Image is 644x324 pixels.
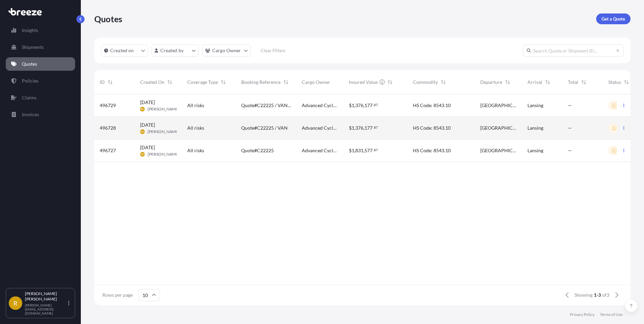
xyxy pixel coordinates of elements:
[241,102,291,109] span: Quote#C22225 / VAN (2)
[373,149,374,151] span: .
[141,128,144,135] span: RD
[373,104,374,106] span: .
[480,125,517,131] span: [GEOGRAPHIC_DATA]
[141,151,144,158] span: RD
[570,312,594,317] a: Privacy Policy
[241,79,281,86] span: Booking Reference
[354,148,355,153] span: ,
[6,74,75,88] a: Policies
[187,79,218,86] span: Coverage Type
[355,148,363,153] span: 831
[575,292,592,298] span: Showing
[25,291,67,302] p: [PERSON_NAME] [PERSON_NAME]
[6,40,75,54] a: Shipments
[282,78,290,86] button: Sort
[527,102,543,109] span: Lansing
[355,103,363,108] span: 376
[6,24,75,37] a: Insights
[100,79,105,86] span: ID
[602,292,609,298] span: of 3
[212,47,241,54] p: Cargo Owner
[187,125,204,131] span: All risks
[22,111,39,118] p: Invoices
[6,91,75,104] a: Claims
[140,122,155,128] span: [DATE]
[568,102,572,109] span: —
[363,126,364,130] span: ,
[413,79,438,86] span: Commodity
[622,78,631,86] button: Sort
[241,125,288,131] span: Quote#C22225 / VAN
[527,125,543,131] span: Lansing
[504,78,512,86] button: Sort
[140,144,155,151] span: [DATE]
[373,126,374,129] span: .
[608,79,621,86] span: Status
[602,15,625,22] p: Get a Quote
[6,108,75,121] a: Invoices
[94,13,122,24] p: Quotes
[22,61,37,67] p: Quotes
[349,126,352,130] span: $
[302,79,330,86] span: Cargo Owner
[349,103,352,108] span: $
[544,78,552,86] button: Sort
[364,103,373,108] span: 177
[166,78,174,86] button: Sort
[352,126,354,130] span: 1
[100,125,116,131] span: 496728
[354,126,355,130] span: ,
[100,147,116,154] span: 496727
[152,44,199,57] button: createdBy Filter options
[219,78,227,86] button: Sort
[241,147,274,154] span: Quote#C22225
[355,126,363,130] span: 376
[594,292,601,298] span: 1-3
[13,300,18,306] span: R
[349,79,378,86] span: Insured Value
[352,103,354,108] span: 1
[364,148,373,153] span: 577
[148,152,180,157] span: [PERSON_NAME]
[141,106,144,112] span: RD
[413,125,451,131] span: HS Code: 8543.10
[148,106,180,112] span: [PERSON_NAME]
[480,102,517,109] span: [GEOGRAPHIC_DATA]
[140,79,164,86] span: Created On
[22,27,38,34] p: Insights
[100,102,116,109] span: 496729
[527,79,542,86] span: Arrival
[101,44,148,57] button: createdOn Filter options
[302,125,338,131] span: Advanced Cyclotron Systems Inc.
[364,126,373,130] span: 177
[187,147,204,154] span: All risks
[160,47,184,54] p: Created by
[22,44,44,51] p: Shipments
[374,126,378,129] span: 87
[374,149,378,151] span: 87
[439,78,447,86] button: Sort
[580,78,588,86] button: Sort
[261,47,285,54] p: Clear Filters
[25,303,67,315] p: [PERSON_NAME][EMAIL_ADDRESS][DOMAIN_NAME]
[102,292,133,298] span: Rows per page
[140,99,155,106] span: [DATE]
[600,312,622,317] p: Terms of Use
[374,104,378,106] span: 87
[352,148,354,153] span: 1
[363,148,364,153] span: ,
[480,79,502,86] span: Departure
[110,47,134,54] p: Created on
[568,79,578,86] span: Total
[596,13,631,24] a: Get a Quote
[568,147,572,154] span: —
[254,45,292,56] button: Clear Filters
[302,147,338,154] span: Advanced Cyclotron Systems Inc.
[302,102,338,109] span: Advanced Cyclotron Systems Inc.
[527,147,543,154] span: Lansing
[22,94,36,101] p: Claims
[22,77,38,84] p: Policies
[386,78,394,86] button: Sort
[363,103,364,108] span: ,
